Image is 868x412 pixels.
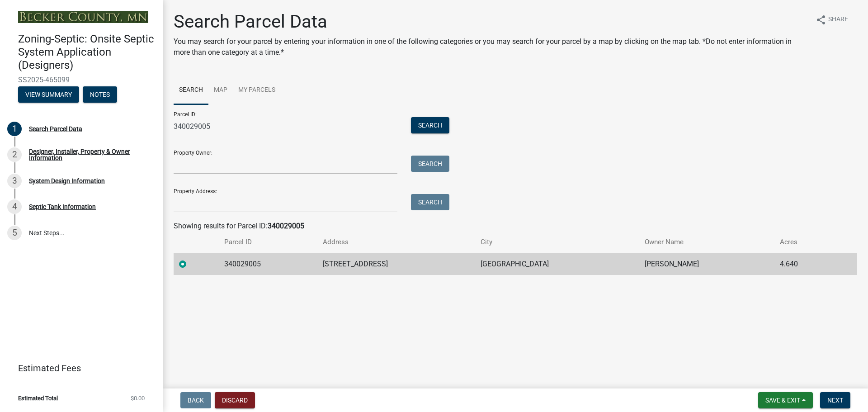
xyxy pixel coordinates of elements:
[808,11,855,28] button: shareShare
[219,232,317,253] th: Parcel ID
[820,392,850,408] button: Next
[816,14,826,25] i: share
[774,232,835,253] th: Acres
[317,253,475,275] td: [STREET_ADDRESS]
[233,76,281,105] a: My Parcels
[411,194,449,210] button: Search
[827,397,843,404] span: Next
[268,222,304,230] strong: 340029005
[29,204,96,210] div: Septic Tank Information
[83,91,117,99] wm-modal-confirm: Notes
[758,392,813,408] button: Save & Exit
[774,253,835,275] td: 4.640
[131,395,145,401] span: $0.00
[7,122,22,136] div: 1
[411,156,449,172] button: Search
[18,33,156,71] h4: Zoning-Septic: Onsite Septic System Application (Designers)
[18,76,145,84] span: SS2025-465099
[7,359,148,377] a: Estimated Fees
[317,232,475,253] th: Address
[180,392,211,408] button: Back
[215,392,255,408] button: Discard
[174,36,808,58] p: You may search for your parcel by entering your information in one of the following categories or...
[219,253,317,275] td: 340029005
[639,232,774,253] th: Owner Name
[7,199,22,214] div: 4
[7,147,22,162] div: 2
[18,11,148,23] img: Becker County, Minnesota
[174,221,857,232] div: Showing results for Parcel ID:
[828,14,848,25] span: Share
[83,86,117,103] button: Notes
[7,226,22,240] div: 5
[18,86,79,103] button: View Summary
[29,178,105,184] div: System Design Information
[475,232,639,253] th: City
[174,76,208,105] a: Search
[765,397,800,404] span: Save & Exit
[639,253,774,275] td: [PERSON_NAME]
[29,148,148,161] div: Designer, Installer, Property & Owner Information
[29,126,82,132] div: Search Parcel Data
[18,91,79,99] wm-modal-confirm: Summary
[188,397,204,404] span: Back
[18,395,58,401] span: Estimated Total
[411,117,449,133] button: Search
[208,76,233,105] a: Map
[475,253,639,275] td: [GEOGRAPHIC_DATA]
[7,174,22,188] div: 3
[174,11,808,33] h1: Search Parcel Data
